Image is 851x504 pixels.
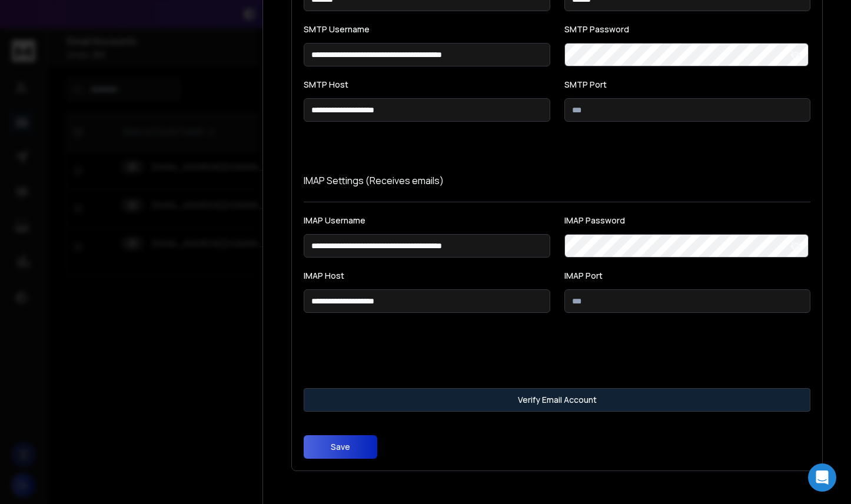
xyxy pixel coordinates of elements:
[564,25,811,34] label: SMTP Password
[564,81,811,89] label: SMTP Port
[304,272,550,280] label: IMAP Host
[304,435,377,459] button: Save
[304,173,810,188] p: IMAP Settings (Receives emails)
[304,388,810,412] button: Verify Email Account
[304,25,550,34] label: SMTP Username
[808,463,836,492] div: Open Intercom Messenger
[564,272,811,280] label: IMAP Port
[564,216,811,225] label: IMAP Password
[304,81,550,89] label: SMTP Host
[304,216,550,225] label: IMAP Username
